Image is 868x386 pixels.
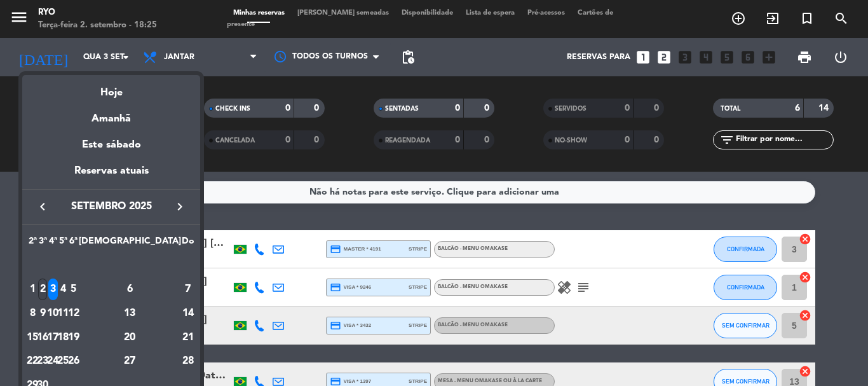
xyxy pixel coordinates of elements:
[37,326,48,350] td: 16 de setembro de 2025
[37,278,48,302] td: 2 de setembro de 2025
[27,301,37,326] td: 8 de setembro de 2025
[48,279,58,300] div: 3
[181,326,195,350] td: 21 de setembro de 2025
[58,327,68,348] div: 18
[22,101,200,127] div: Amanhã
[37,301,48,326] td: 9 de setembro de 2025
[69,279,78,300] div: 5
[58,301,68,326] td: 11 de setembro de 2025
[38,351,48,373] div: 23
[69,303,78,324] div: 12
[79,234,181,254] th: Sábado
[28,303,37,324] div: 8
[38,327,48,348] div: 16
[84,327,176,348] div: 20
[69,326,79,350] td: 19 de setembro de 2025
[84,351,176,373] div: 27
[28,327,37,348] div: 15
[181,350,195,374] td: 28 de setembro de 2025
[35,199,50,214] i: keyboard_arrow_left
[182,279,194,300] div: 7
[48,326,58,350] td: 17 de setembro de 2025
[58,279,68,300] div: 4
[79,350,181,374] td: 27 de setembro de 2025
[79,301,181,326] td: 13 de setembro de 2025
[84,303,176,324] div: 13
[181,234,195,254] th: Domingo
[48,351,58,373] div: 24
[48,327,58,348] div: 17
[38,279,48,300] div: 2
[28,279,37,300] div: 1
[182,303,194,324] div: 14
[182,327,194,348] div: 21
[48,234,58,254] th: Quarta-feira
[27,234,37,254] th: Segunda-feira
[58,326,68,350] td: 18 de setembro de 2025
[69,351,78,373] div: 26
[181,301,195,326] td: 14 de setembro de 2025
[48,278,58,302] td: 3 de setembro de 2025
[28,351,37,373] div: 22
[27,326,37,350] td: 15 de setembro de 2025
[31,198,54,215] button: keyboard_arrow_left
[48,301,58,326] td: 10 de setembro de 2025
[58,303,68,324] div: 11
[37,234,48,254] th: Terça-feira
[69,278,79,302] td: 5 de setembro de 2025
[168,198,191,215] button: keyboard_arrow_right
[181,278,195,302] td: 7 de setembro de 2025
[38,303,48,324] div: 9
[69,301,79,326] td: 12 de setembro de 2025
[27,254,195,278] td: SET
[27,350,37,374] td: 22 de setembro de 2025
[84,279,176,300] div: 6
[58,278,68,302] td: 4 de setembro de 2025
[58,351,68,373] div: 25
[69,234,79,254] th: Sexta-feira
[79,326,181,350] td: 20 de setembro de 2025
[58,234,68,254] th: Quinta-feira
[37,350,48,374] td: 23 de setembro de 2025
[27,278,37,302] td: 1 de setembro de 2025
[22,127,200,163] div: Este sábado
[54,198,168,215] span: setembro 2025
[69,327,78,348] div: 19
[182,351,194,373] div: 28
[22,75,200,101] div: Hoje
[79,278,181,302] td: 6 de setembro de 2025
[58,350,68,374] td: 25 de setembro de 2025
[172,199,187,214] i: keyboard_arrow_right
[69,350,79,374] td: 26 de setembro de 2025
[48,303,58,324] div: 10
[48,350,58,374] td: 24 de setembro de 2025
[22,163,200,189] div: Reservas atuais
